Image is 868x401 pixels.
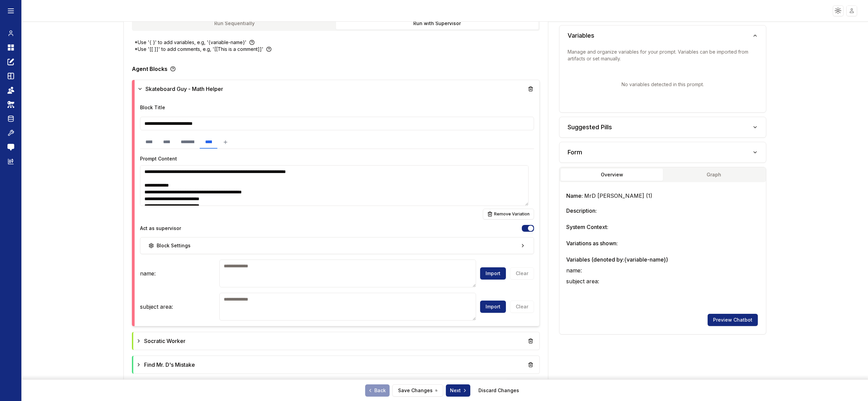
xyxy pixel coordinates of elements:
button: Graph [663,169,765,181]
h3: Name: [566,192,759,200]
p: name : [140,269,217,278]
h3: Variables (denoted by: {variable-name} ) [566,255,759,264]
h3: Variations as shown: [566,239,759,247]
button: Suggested Pills [559,117,766,137]
p: Agent Blocks [132,66,167,72]
img: feedback [7,144,14,151]
button: Overview [561,169,663,181]
button: Preview Chatbot [708,314,758,326]
span: Skateboard Guy - Math Helper [145,85,223,93]
button: Form [559,142,766,163]
p: *Use '{ }' to add variables, e.g, '{variable-name}' [135,39,246,46]
h3: Description: [566,207,759,215]
button: Import [480,267,506,280]
label: Block Title [140,104,165,110]
button: Import [480,301,506,313]
h3: System Context: [566,223,759,231]
button: Remove Variation [483,209,534,219]
label: Act as supervisor [140,226,181,231]
button: Block Settings [140,237,534,254]
label: Prompt Content [140,156,177,161]
button: Run Sequentially [133,17,336,30]
img: placeholder-user.jpg [847,6,857,16]
span: Next [450,387,468,394]
a: Discard Changes [478,387,519,394]
button: Variables [559,25,766,46]
button: Discard Changes [473,384,525,397]
p: *Use '[[ ]]' to add comments, e.g, '[[This is a comment]]' [135,46,263,53]
p: name : [566,266,622,274]
button: Run with Supervisor [336,17,539,30]
span: MrD [PERSON_NAME] (1) [584,192,652,199]
p: subject area : [566,277,622,285]
a: Back [365,384,390,397]
div: Variables [559,46,766,112]
div: No variables detected in this prompt. [568,70,758,99]
button: Next [446,384,470,397]
p: subject area : [140,303,217,311]
button: Save Changes [392,384,443,397]
span: Find Mr. D's Mistake [144,361,195,369]
span: Socratic Worker [144,337,185,345]
p: Manage and organize variables for your prompt. Variables can be imported from artifacts or set ma... [568,49,758,62]
div: Block Settings [149,242,191,249]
